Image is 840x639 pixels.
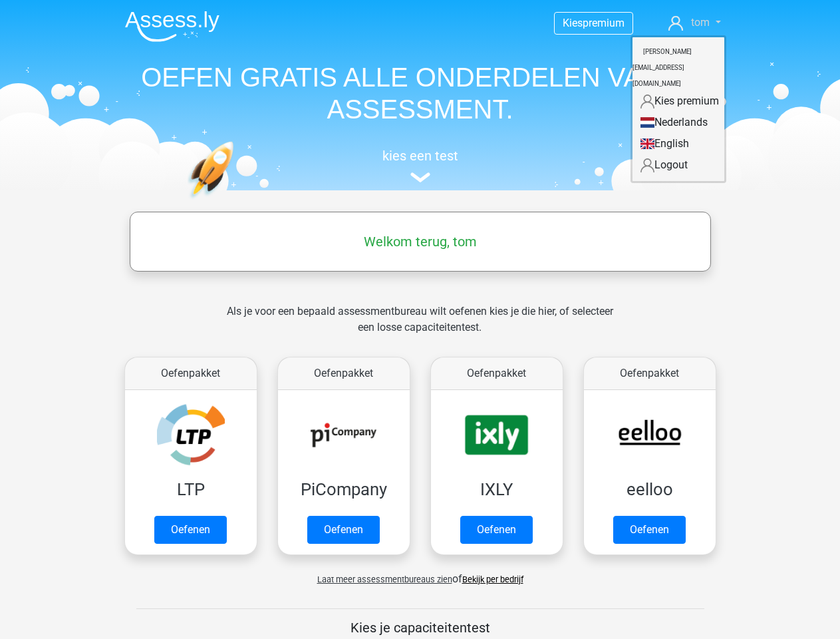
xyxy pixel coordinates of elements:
[114,560,726,587] div: of
[114,61,726,125] h1: OEFEN GRATIS ALLE ONDERDELEN VAN JE ASSESSMENT.
[114,148,726,183] a: kies een test
[136,620,704,636] h5: Kies je capaciteitentest
[613,516,686,544] a: Oefenen
[307,516,380,544] a: Oefenen
[216,304,624,351] div: Als je voor een bepaald assessmentbureau wilt oefenen kies je die hier, of selecteer een losse ca...
[632,133,724,154] a: English
[563,17,583,29] span: Kies
[125,11,219,42] img: Assessly
[460,516,533,544] a: Oefenen
[555,14,632,32] a: Kiespremium
[136,234,704,250] h5: Welkom terug, tom
[632,37,692,98] small: [PERSON_NAME][EMAIL_ADDRESS][DOMAIN_NAME]
[630,35,726,183] div: tom
[154,516,227,544] a: Oefenen
[632,112,724,133] a: Nederlands
[632,91,724,112] a: Kies premium
[410,172,430,182] img: assessment
[632,154,724,176] a: Logout
[462,574,523,584] a: Bekijk per bedrijf
[583,17,625,29] span: premium
[663,15,726,31] a: tom
[188,141,285,262] img: oefenen
[317,574,452,584] span: Laat meer assessmentbureaus zien
[114,148,726,164] h5: kies een test
[691,16,710,29] span: tom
